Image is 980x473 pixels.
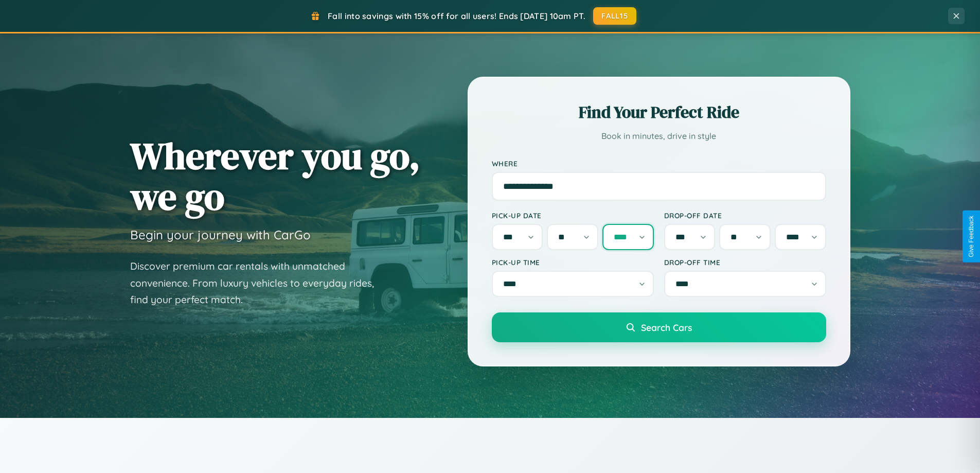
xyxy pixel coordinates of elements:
div: Give Feedback [968,216,975,257]
p: Discover premium car rentals with unmatched convenience. From luxury vehicles to everyday rides, ... [130,258,387,308]
label: Pick-up Date [492,211,654,220]
h1: Wherever you go, we go [130,135,420,217]
button: FALL15 [593,7,636,25]
label: Where [492,159,826,168]
span: Fall into savings with 15% off for all users! Ends [DATE] 10am PT. [328,11,585,21]
label: Pick-up Time [492,258,654,267]
p: Book in minutes, drive in style [492,129,826,144]
h3: Begin your journey with CarGo [130,227,311,242]
label: Drop-off Time [664,258,826,267]
span: Search Cars [641,322,692,333]
h2: Find Your Perfect Ride [492,101,826,124]
button: Search Cars [492,312,826,342]
label: Drop-off Date [664,211,826,220]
